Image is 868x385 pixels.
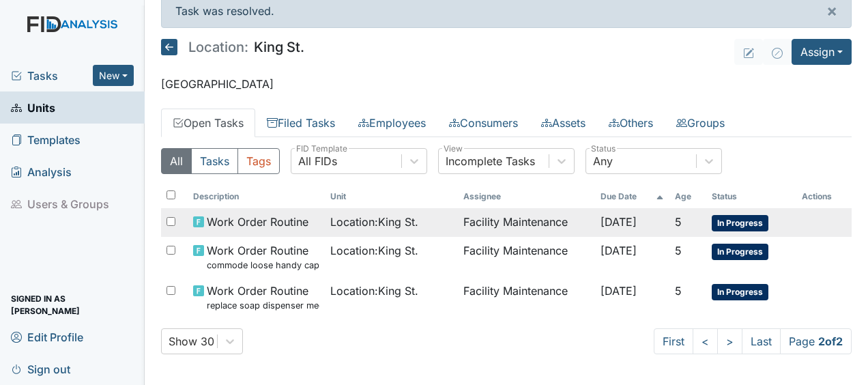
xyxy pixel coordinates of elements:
span: In Progress [712,215,768,231]
th: Actions [796,185,852,208]
span: [DATE] [601,215,637,229]
div: All FIDs [298,153,337,169]
td: Facility Maintenance [458,237,595,277]
span: Work Order Routine replace soap dispenser med room [207,283,319,312]
a: Filed Tasks [255,109,347,137]
p: [GEOGRAPHIC_DATA] [161,76,852,92]
a: Consumers [437,109,530,137]
span: Location : King St. [330,214,418,230]
strong: 2 of 2 [818,334,843,348]
span: Location : King St. [330,242,418,259]
button: All [161,148,192,174]
a: Assets [530,109,597,137]
small: replace soap dispenser med room [207,299,319,312]
th: Toggle SortBy [706,185,797,208]
div: Show 30 [169,333,214,350]
a: Employees [347,109,437,137]
a: Groups [665,109,736,137]
span: × [826,1,837,20]
span: [DATE] [601,244,637,257]
th: Toggle SortBy [595,185,669,208]
a: Tasks [11,68,93,84]
a: < [693,328,718,354]
button: New [93,65,134,86]
span: Units [11,97,55,118]
button: Tasks [191,148,238,174]
span: Location: [188,40,248,54]
span: Work Order Routine commode loose handy cap bathroom [207,242,319,272]
div: Incomplete Tasks [446,153,535,169]
a: Others [597,109,665,137]
span: 5 [675,284,682,298]
span: Page [780,328,852,354]
span: 5 [675,215,682,229]
th: Toggle SortBy [669,185,706,208]
button: Tags [237,148,280,174]
span: 5 [675,244,682,257]
span: Work Order Routine [207,214,308,230]
span: Templates [11,129,81,150]
td: Facility Maintenance [458,208,595,237]
nav: task-pagination [654,328,852,354]
span: Analysis [11,161,72,182]
span: Edit Profile [11,326,83,347]
span: In Progress [712,244,768,260]
span: Signed in as [PERSON_NAME] [11,294,134,315]
small: commode loose handy cap bathroom [207,259,319,272]
th: Toggle SortBy [188,185,325,208]
span: Location : King St. [330,283,418,299]
span: Sign out [11,358,70,380]
a: Open Tasks [161,109,255,137]
h5: King St. [161,39,304,55]
span: [DATE] [601,284,637,298]
a: First [654,328,693,354]
div: Open Tasks [161,148,852,354]
div: Any [593,153,613,169]
th: Assignee [458,185,595,208]
th: Toggle SortBy [325,185,458,208]
td: Facility Maintenance [458,277,595,317]
a: Last [742,328,781,354]
span: In Progress [712,284,768,300]
div: Type filter [161,148,280,174]
button: Assign [792,39,852,65]
input: Toggle All Rows Selected [167,190,175,199]
a: > [717,328,742,354]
